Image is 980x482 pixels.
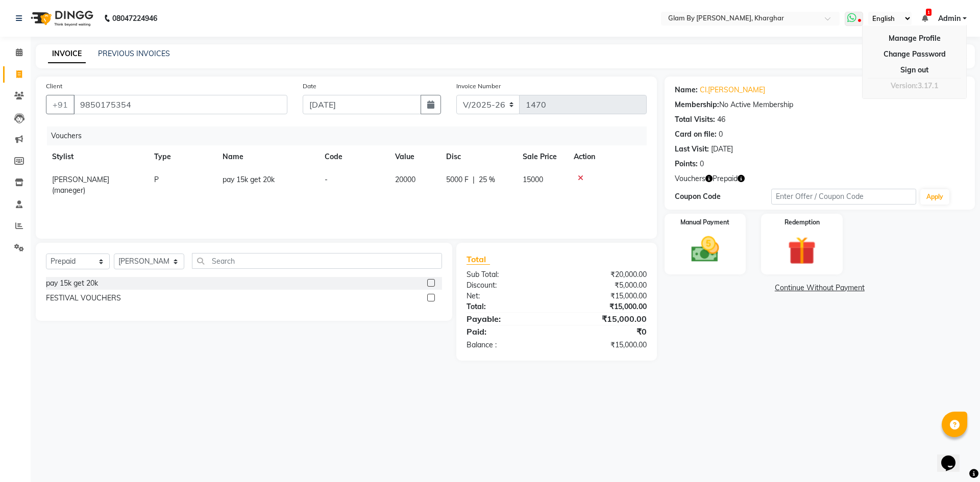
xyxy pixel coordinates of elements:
[717,114,725,125] div: 46
[517,145,568,168] th: Sale Price
[456,82,501,91] label: Invoice Number
[389,145,440,168] th: Value
[52,175,109,195] span: [PERSON_NAME] (maneger)
[719,129,723,140] div: 0
[303,82,316,91] label: Date
[325,175,328,184] span: -
[459,340,556,350] div: Balance :
[459,301,556,312] div: Total:
[48,45,86,63] a: INVOICE
[318,145,389,168] th: Code
[459,313,556,325] div: Payable:
[700,159,704,169] div: 0
[46,293,121,303] div: FESTIVAL VOUCHERS
[868,46,961,62] a: Change Password
[682,233,728,266] img: _cash.svg
[785,218,820,227] label: Redemption
[675,85,698,95] div: Name:
[556,313,654,325] div: ₹15,000.00
[868,62,961,78] a: Sign out
[675,173,705,184] span: Vouchers
[26,4,96,33] img: logo
[938,13,961,24] span: Admin
[395,175,415,184] span: 20000
[192,253,442,269] input: Search
[868,31,961,46] a: Manage Profile
[675,191,771,202] div: Coupon Code
[556,301,654,312] div: ₹15,000.00
[700,85,765,95] a: Cl.[PERSON_NAME]
[73,95,287,114] input: Search by Name/Mobile/Email/Code
[46,82,62,91] label: Client
[440,145,517,168] th: Disc
[459,291,556,301] div: Net:
[148,168,216,202] td: P
[556,269,654,280] div: ₹20,000.00
[556,291,654,301] div: ₹15,000.00
[98,49,170,58] a: PREVIOUS INVOICES
[667,283,973,293] a: Continue Without Payment
[479,174,495,185] span: 25 %
[459,325,556,338] div: Paid:
[459,269,556,280] div: Sub Total:
[675,99,965,110] div: No Active Membership
[675,114,715,125] div: Total Visits:
[922,14,928,23] a: 1
[556,340,654,350] div: ₹15,000.00
[771,189,916,205] input: Enter Offer / Coupon Code
[473,174,475,185] span: |
[148,145,216,168] th: Type
[446,174,469,185] span: 5000 F
[711,144,733,155] div: [DATE]
[675,144,709,155] div: Last Visit:
[46,145,148,168] th: Stylist
[713,173,738,184] span: Prepaid
[47,126,654,145] div: Vouchers
[112,4,157,33] b: 08047224946
[467,254,490,265] span: Total
[459,280,556,291] div: Discount:
[937,441,970,472] iframe: chat widget
[680,218,729,227] label: Manual Payment
[675,159,698,169] div: Points:
[926,9,932,16] span: 1
[568,145,647,168] th: Action
[675,129,717,140] div: Card on file:
[556,280,654,291] div: ₹5,000.00
[46,278,98,289] div: pay 15k get 20k
[920,189,949,205] button: Apply
[46,95,75,114] button: +91
[523,175,543,184] span: 15000
[223,175,275,184] span: pay 15k get 20k
[868,79,961,93] div: Version:3.17.1
[779,233,825,268] img: _gift.svg
[675,99,719,110] div: Membership:
[556,325,654,338] div: ₹0
[216,145,318,168] th: Name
